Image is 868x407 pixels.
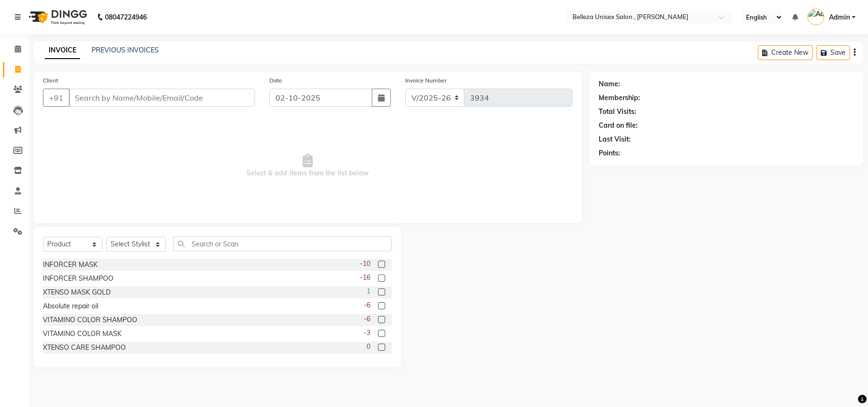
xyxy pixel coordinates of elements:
div: XTENSO MASK GOLD [43,287,111,297]
div: INFORCER MASK [43,260,98,270]
div: XTENSO CARE SHAMPOO [43,343,126,353]
span: -16 [360,273,370,283]
div: Absolute repair oil [43,301,98,311]
button: Save [817,45,850,60]
span: -6 [364,314,370,324]
div: Name: [599,79,620,89]
b: 08047224946 [105,4,147,31]
span: 1 [367,286,370,296]
div: Card on file: [599,121,638,131]
span: 0 [367,342,370,352]
button: +91 [43,89,70,107]
input: Search by Name/Mobile/Email/Code [69,89,255,107]
div: INFORCER SHAMPOO [43,274,113,284]
div: Points: [599,148,620,158]
img: Admin [807,9,824,25]
span: -6 [364,300,370,310]
button: Create New [758,45,813,60]
a: PREVIOUS INVOICES [92,46,159,54]
div: Last Visit: [599,134,631,144]
div: Membership: [599,93,640,103]
span: Select & add items from the list below [43,118,572,214]
div: Total Visits: [599,107,636,117]
img: logo [24,4,90,31]
input: Search or Scan [173,236,392,251]
span: Admin [829,12,850,22]
label: Client [43,76,58,85]
label: Date [269,76,282,85]
div: VITAMINO COLOR SHAMPOO [43,315,137,325]
span: -3 [364,328,370,338]
div: VITAMINO COLOR MASK [43,329,122,339]
a: INVOICE [45,42,80,59]
label: Invoice Number [405,76,447,85]
span: -10 [360,259,370,269]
